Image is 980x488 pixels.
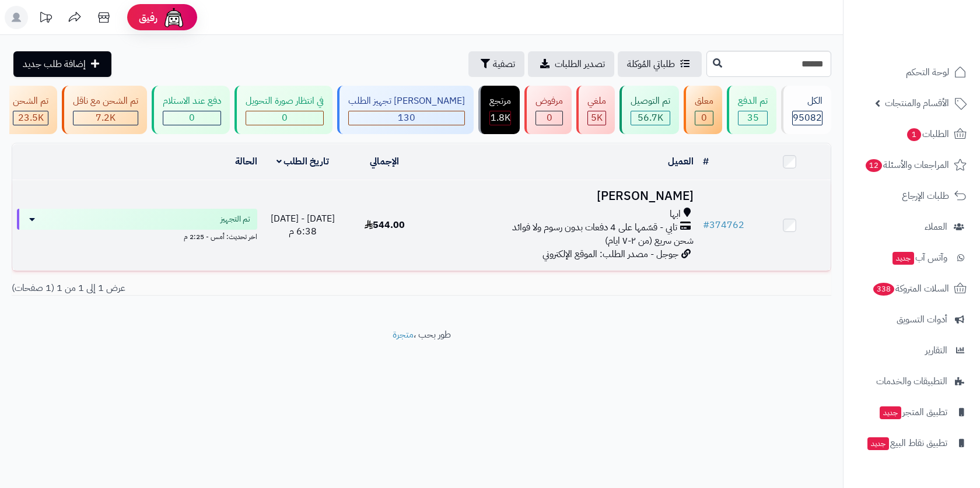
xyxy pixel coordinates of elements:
[189,111,195,125] span: 0
[18,111,44,125] span: 23.5K
[574,86,617,134] a: ملغي 5K
[618,51,702,77] a: طلباتي المُوكلة
[867,437,889,450] span: جديد
[850,151,973,179] a: المراجعات والأسئلة12
[850,306,973,333] a: أدوات التسويق
[542,247,678,261] span: جوجل - مصدر الطلب: الموقع الإلكتروني
[925,219,947,235] span: العملاء
[512,221,677,234] span: تابي - قسّمها على 4 دفعات بدون رسوم ولا فوائد
[878,404,947,420] span: تطبيق المتجر
[850,398,973,426] a: تطبيق المتجرجديد
[907,128,921,141] span: 1
[365,218,405,232] span: 544.00
[282,111,288,125] span: 0
[880,406,901,419] span: جديد
[588,111,605,125] div: 4975
[850,275,973,303] a: السلات المتروكة338
[528,51,614,77] a: تصدير الطلبات
[892,252,914,265] span: جديد
[605,234,694,248] span: شحن سريع (من ٢-٧ ايام)
[490,111,510,125] div: 1813
[587,94,606,108] div: ملغي
[398,111,415,125] span: 130
[13,111,48,125] div: 23546
[162,6,185,29] img: ai-face.png
[73,111,138,125] div: 7223
[522,86,574,134] a: مرفوض 0
[925,342,947,359] span: التقارير
[349,111,464,125] div: 130
[681,86,724,134] a: معلق 0
[701,111,707,125] span: 0
[3,282,422,295] div: عرض 1 إلى 1 من 1 (1 صفحات)
[703,155,709,168] a: #
[489,94,511,108] div: مرتجع
[850,213,973,241] a: العملاء
[232,86,335,134] a: في انتظار صورة التحويل 0
[850,367,973,395] a: التطبيقات والخدمات
[31,6,60,32] a: تحديثات المنصة
[335,86,476,134] a: [PERSON_NAME] تجهيز الطلب 130
[73,94,138,108] div: تم الشحن مع ناقل
[476,86,522,134] a: مرتجع 1.8K
[872,280,949,297] span: السلات المتروكة
[139,10,157,24] span: رفيق
[13,51,111,77] a: إضافة طلب جديد
[738,94,768,108] div: تم الدفع
[96,111,116,125] span: 7.2K
[631,111,670,125] div: 56664
[271,212,335,239] span: [DATE] - [DATE] 6:38 م
[850,244,973,272] a: وآتس آبجديد
[850,182,973,210] a: طلبات الإرجاع
[536,111,562,125] div: 0
[276,155,330,168] a: تاريخ الطلب
[493,57,515,71] span: تصفية
[13,94,48,108] div: تم الشحن
[793,111,822,125] span: 95082
[638,111,663,125] span: 56.7K
[246,111,323,125] div: 0
[703,218,709,232] span: #
[897,311,947,328] span: أدوات التسويق
[703,218,744,232] a: #374762
[906,126,949,142] span: الطلبات
[220,213,250,225] span: تم التجهيز
[246,94,324,108] div: في انتظار صورة التحويل
[850,429,973,457] a: تطبيق نقاط البيعجديد
[617,86,681,134] a: تم التوصيل 56.7K
[885,95,949,111] span: الأقسام والمنتجات
[430,189,694,203] h3: [PERSON_NAME]
[873,283,894,296] span: 338
[535,94,563,108] div: مرفوض
[864,157,949,173] span: المراجعات والأسئلة
[891,250,947,266] span: وآتس آب
[393,328,414,342] a: متجرة
[695,94,713,108] div: معلق
[491,111,510,125] span: 1.8K
[17,230,257,242] div: اخر تحديث: أمس - 2:25 م
[591,111,603,125] span: 5K
[902,188,949,204] span: طلبات الإرجاع
[627,57,675,71] span: طلباتي المُوكلة
[850,120,973,148] a: الطلبات1
[866,435,947,451] span: تطبيق نقاط البيع
[348,94,465,108] div: [PERSON_NAME] تجهيز الطلب
[695,111,713,125] div: 0
[670,208,681,221] span: ابها
[792,94,822,108] div: الكل
[631,94,670,108] div: تم التوصيل
[370,155,399,168] a: الإجمالي
[876,373,947,389] span: التطبيقات والخدمات
[668,155,694,168] a: العميل
[906,64,949,80] span: لوحة التحكم
[850,336,973,364] a: التقارير
[747,111,759,125] span: 35
[547,111,552,125] span: 0
[850,58,973,86] a: لوحة التحكم
[866,159,882,172] span: 12
[60,86,149,134] a: تم الشحن مع ناقل 7.2K
[724,86,779,134] a: تم الدفع 35
[468,51,524,77] button: تصفية
[149,86,232,134] a: دفع عند الاستلام 0
[163,94,221,108] div: دفع عند الاستلام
